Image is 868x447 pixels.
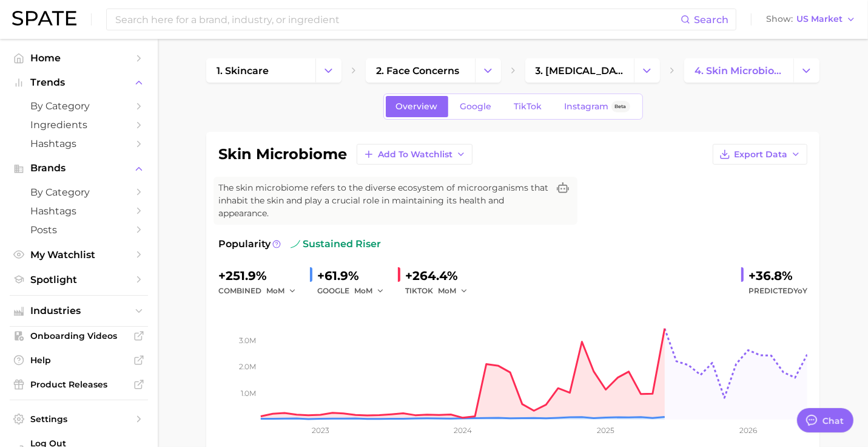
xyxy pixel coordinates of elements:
span: Instagram [565,101,609,112]
button: Brands [10,159,148,177]
span: Show [766,16,793,22]
span: by Category [30,100,127,112]
button: Change Category [315,58,341,83]
span: Google [460,101,492,112]
span: Settings [30,414,127,425]
button: Industries [10,302,148,320]
span: Add to Watchlist [378,149,453,160]
a: Hashtags [10,134,148,153]
span: Beta [615,101,627,112]
span: MoM [266,285,284,296]
button: MoM [266,284,297,298]
a: Posts [10,220,148,239]
span: Hashtags [30,138,127,149]
a: TikTok [504,96,553,117]
span: sustained riser [291,237,381,251]
input: Search here for a brand, industry, or ingredient [114,9,681,30]
span: Popularity [218,237,271,251]
button: Add to Watchlist [357,144,473,165]
div: GOOGLE [317,284,388,298]
a: My Watchlist [10,245,148,264]
button: MoM [354,284,385,298]
img: SPATE [12,11,76,26]
span: by Category [30,186,127,198]
span: Posts [30,224,127,236]
span: Spotlight [30,274,127,285]
a: Google [450,96,502,117]
span: MoM [438,285,456,296]
div: +36.8% [749,266,807,285]
span: 4. skin microbiome [695,65,783,77]
a: by Category [10,183,148,202]
button: ShowUS Market [763,12,859,27]
a: by Category [10,97,148,115]
span: TikTok [514,101,542,112]
span: Ingredients [30,119,127,131]
div: +251.9% [218,266,300,285]
span: Product Releases [30,379,127,390]
div: +264.4% [405,266,472,285]
button: Change Category [634,58,660,83]
div: TIKTOK [405,284,472,298]
span: Predicted [749,284,807,298]
a: Hashtags [10,202,148,220]
span: Hashtags [30,205,127,217]
a: 2. face concerns [366,58,475,83]
button: MoM [438,284,468,298]
a: 4. skin microbiome [684,58,793,83]
span: US Market [796,16,843,22]
a: InstagramBeta [554,96,641,117]
span: My Watchlist [30,249,127,261]
a: Spotlight [10,270,148,289]
button: Change Category [793,58,819,83]
span: The skin microbiome refers to the diverse ecosystem of microorganisms that inhabit the skin and p... [218,182,548,220]
span: Export Data [734,149,787,160]
span: Trends [30,77,127,88]
tspan: 2025 [597,426,615,435]
span: Home [30,52,127,64]
span: 2. face concerns [376,65,459,77]
span: Overview [396,101,438,112]
a: Help [10,351,148,369]
button: Trends [10,73,148,92]
a: Settings [10,410,148,428]
div: combined [218,284,300,298]
span: Help [30,355,127,366]
a: Product Releases [10,375,148,394]
span: Industries [30,305,127,316]
span: 3. [MEDICAL_DATA] [536,65,624,77]
div: +61.9% [317,266,388,285]
a: 3. [MEDICAL_DATA] [525,58,634,83]
span: MoM [354,285,372,296]
span: Brands [30,163,127,174]
button: Export Data [713,144,807,165]
span: YoY [793,286,807,295]
tspan: 2026 [740,426,758,435]
a: Overview [386,96,448,117]
a: Home [10,49,148,67]
img: sustained riser [291,239,300,249]
h1: skin microbiome [218,147,347,162]
a: 1. skincare [206,58,315,83]
span: Search [694,14,728,26]
button: Change Category [475,58,501,83]
span: Onboarding Videos [30,330,127,341]
span: 1. skincare [217,65,269,77]
tspan: 2023 [312,426,329,435]
a: Ingredients [10,115,148,134]
a: Onboarding Videos [10,327,148,345]
tspan: 2024 [454,426,472,435]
